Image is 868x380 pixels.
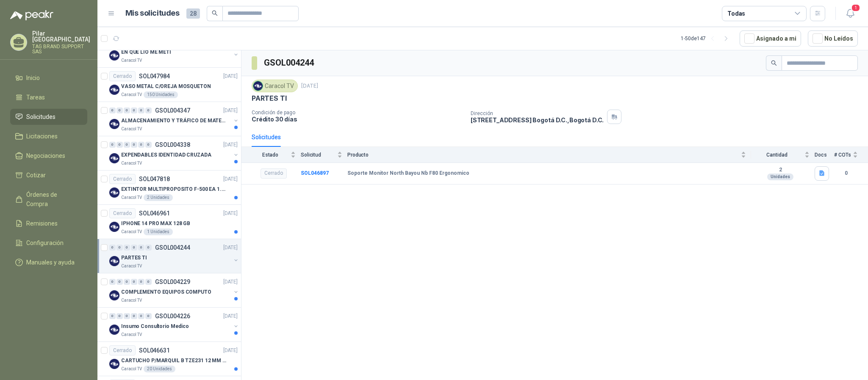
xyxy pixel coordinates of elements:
[109,359,119,369] img: Company Logo
[10,10,53,20] img: Logo peakr
[109,85,119,95] img: Company Logo
[253,81,263,91] img: Company Logo
[751,147,815,162] th: Cantidad
[109,290,119,300] img: Company Logo
[139,176,170,182] p: SOL047818
[144,229,173,235] div: 1 Unidades
[109,174,136,184] div: Cerrado
[124,107,130,113] div: 0
[252,132,281,142] div: Solicitudes
[252,116,464,123] p: Crédito 30 días
[138,142,144,148] div: 0
[301,147,347,162] th: Solicitud
[121,160,142,167] p: Caracol TV
[10,235,87,251] a: Configuración
[116,107,123,113] div: 0
[138,245,144,251] div: 0
[97,171,241,205] a: CerradoSOL047818[DATE] Company LogoEXTINTOR MULTIPROPOSITO F-500 EA 1.5 GLCaracol TV2 Unidades
[109,345,136,355] div: Cerrado
[815,147,834,162] th: Docs
[10,128,87,144] a: Licitaciones
[851,4,860,12] span: 1
[121,357,227,365] p: CARTUCHO P/MARQUIL B TZE231 12 MM X 8MM
[109,153,119,163] img: Company Logo
[32,30,90,42] p: Pilar [GEOGRAPHIC_DATA]
[261,168,287,179] div: Cerrado
[121,126,142,132] p: Caracol TV
[121,185,227,193] p: EXTINTOR MULTIPROPOSITO F-500 EA 1.5 GL
[26,190,79,209] span: Órdenes de Compra
[155,142,190,148] p: GSOL004338
[155,313,190,319] p: GSOL004226
[138,107,144,113] div: 0
[26,93,45,102] span: Tareas
[121,117,227,125] p: ALMACENAMIENTO Y TRÁFICO DE MATERIAL
[727,9,745,18] div: Todas
[121,48,171,56] p: EN QUE LIO ME METI
[26,112,55,121] span: Solicitudes
[144,194,173,201] div: 2 Unidades
[121,263,142,270] p: Caracol TV
[109,325,119,335] img: Company Logo
[26,258,75,267] span: Manuales y ayuda
[121,83,211,91] p: VASO METAL C/OREJA MOSQUETON
[121,254,147,262] p: PARTES TI
[471,116,604,124] p: [STREET_ADDRESS] Bogotá D.C. , Bogotá D.C.
[124,279,130,285] div: 0
[97,68,241,102] a: CerradoSOL047984[DATE] Company LogoVASO METAL C/OREJA MOSQUETONCaracol TV150 Unidades
[121,322,189,330] p: Insumo Consultorio Medico
[223,209,238,218] p: [DATE]
[121,220,190,228] p: IPHONE 14 PRO MAX 128 GB
[121,57,142,64] p: Caracol TV
[139,210,170,216] p: SOL046961
[252,94,286,103] p: PARTES TI
[116,245,123,251] div: 0
[121,331,142,338] p: Caracol TV
[347,147,751,162] th: Producto
[10,148,87,164] a: Negociaciones
[223,244,238,252] p: [DATE]
[834,169,858,177] b: 0
[109,279,116,285] div: 0
[252,152,289,158] span: Estado
[121,91,142,98] p: Caracol TV
[116,279,123,285] div: 0
[10,89,87,105] a: Tareas
[139,347,170,353] p: SOL046631
[144,91,178,98] div: 150 Unidades
[264,56,315,69] h3: GSOL004244
[223,175,238,183] p: [DATE]
[109,277,239,304] a: 0 0 0 0 0 0 GSOL004229[DATE] Company LogoCOMPLEMENTO EQUIPOS COMPUTOCaracol TV
[223,72,238,80] p: [DATE]
[10,254,87,270] a: Manuales y ayuda
[109,71,136,81] div: Cerrado
[740,30,801,47] button: Asignado a mi
[145,142,152,148] div: 0
[471,110,604,116] p: Dirección
[121,297,142,304] p: Caracol TV
[301,152,336,158] span: Solicitud
[301,82,318,90] p: [DATE]
[212,10,218,16] span: search
[347,170,469,177] b: Soporte Monitor North Bayou Nb F80 Ergonomico
[223,107,238,115] p: [DATE]
[26,238,64,248] span: Configuración
[109,242,239,270] a: 0 0 0 0 0 0 GSOL004244[DATE] Company LogoPARTES TICaracol TV
[109,50,119,61] img: Company Logo
[347,152,739,158] span: Producto
[121,366,142,372] p: Caracol TV
[121,288,211,296] p: COMPLEMENTO EQUIPOS COMPUTO
[10,167,87,183] a: Cotizar
[116,142,123,148] div: 0
[109,105,239,132] a: 0 0 0 0 0 0 GSOL004347[DATE] Company LogoALMACENAMIENTO Y TRÁFICO DE MATERIALCaracol TV
[155,279,190,285] p: GSOL004229
[124,245,130,251] div: 0
[26,151,65,160] span: Negociaciones
[26,132,58,141] span: Licitaciones
[109,245,116,251] div: 0
[109,311,239,338] a: 0 0 0 0 0 0 GSOL004226[DATE] Company LogoInsumo Consultorio MedicoCaracol TV
[10,70,87,86] a: Inicio
[131,279,137,285] div: 0
[145,279,152,285] div: 0
[843,6,858,21] button: 1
